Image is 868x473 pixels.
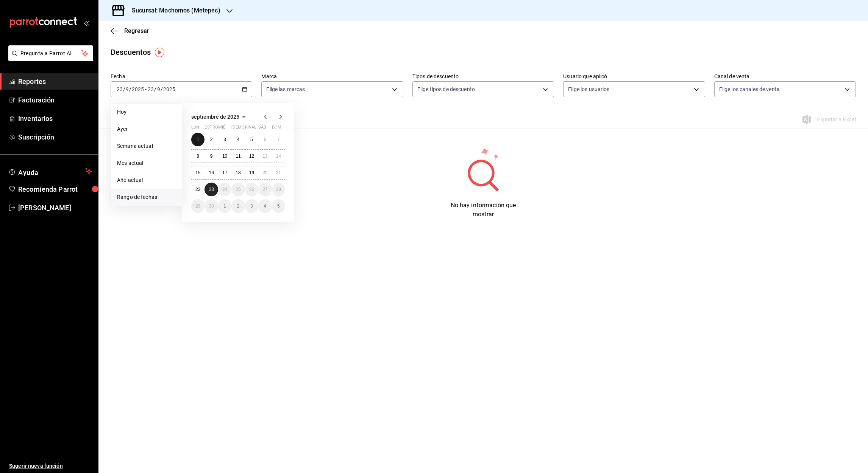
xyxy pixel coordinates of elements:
[210,154,213,159] abbr: 9 de septiembre de 2025
[276,170,281,175] abbr: 21 de septiembre de 2025
[117,176,176,184] span: Año actual
[258,149,272,163] button: 13 de septiembre de 2025
[155,48,164,57] img: Marcador de información sobre herramientas
[18,167,82,176] span: Ayuda
[264,137,266,142] abbr: 6 de septiembre de 2025
[117,125,176,133] span: Ayer
[714,74,856,79] label: Canal de venta
[245,133,258,146] button: 5 de septiembre de 2025
[262,170,267,175] abbr: 20 de septiembre de 2025
[18,115,53,123] font: Inventarios
[147,86,154,92] input: --
[209,203,214,209] abbr: 30 de septiembre de 2025
[276,154,281,159] abbr: 14 de septiembre de 2025
[222,187,227,192] abbr: 24 de septiembre de 2025
[231,125,276,133] abbr: jueves
[157,86,161,92] input: --
[18,96,55,104] font: Facturación
[123,86,125,92] span: /
[5,55,93,63] a: Pregunta a Parrot AI
[249,187,254,192] abbr: 26 de septiembre de 2025
[9,463,63,469] font: Sugerir nueva función
[195,170,200,175] abbr: 15 de septiembre de 2025
[412,74,554,79] label: Tipos de descuento
[223,203,226,209] abbr: 1 de octubre de 2025
[191,149,205,163] button: 8 de septiembre de 2025
[231,199,245,213] button: 2 de octubre de 2025
[111,74,252,79] label: Fecha
[258,183,272,196] button: 27 de septiembre de 2025
[111,27,149,34] button: Regresar
[258,125,266,133] abbr: sábado
[8,45,93,61] button: Pregunta a Parrot AI
[245,183,258,196] button: 26 de septiembre de 2025
[272,166,285,180] button: 21 de septiembre de 2025
[231,149,245,163] button: 11 de septiembre de 2025
[205,149,218,163] button: 9 de septiembre de 2025
[231,133,245,146] button: 4 de septiembre de 2025
[277,137,280,142] abbr: 7 de septiembre de 2025
[258,166,272,180] button: 20 de septiembre de 2025
[209,187,214,192] abbr: 23 de septiembre de 2025
[262,187,267,192] abbr: 27 de septiembre de 2025
[209,170,214,175] abbr: 16 de septiembre de 2025
[191,133,205,146] button: 1 de septiembre de 2025
[222,170,227,175] abbr: 17 de septiembre de 2025
[18,204,71,212] font: [PERSON_NAME]
[131,86,144,92] input: ----
[163,86,176,92] input: ----
[218,149,231,163] button: 10 de septiembre de 2025
[563,74,705,79] label: Usuario que aplicó
[218,183,231,196] button: 24 de septiembre de 2025
[116,86,123,92] input: --
[261,74,403,79] label: Marca
[218,199,231,213] button: 1 de octubre de 2025
[245,166,258,180] button: 19 de septiembre de 2025
[205,166,218,180] button: 16 de septiembre de 2025
[83,20,89,26] button: open_drawer_menu
[210,137,213,142] abbr: 2 de septiembre de 2025
[197,154,199,159] abbr: 8 de septiembre de 2025
[191,183,205,196] button: 22 de septiembre de 2025
[191,199,205,213] button: 29 de septiembre de 2025
[236,154,240,159] abbr: 11 de septiembre de 2025
[236,187,240,192] abbr: 25 de septiembre de 2025
[245,149,258,163] button: 12 de septiembre de 2025
[191,125,199,133] abbr: lunes
[161,86,163,92] span: /
[272,133,285,146] button: 7 de septiembre de 2025
[231,166,245,180] button: 18 de septiembre de 2025
[245,199,258,213] button: 3 de octubre de 2025
[272,149,285,163] button: 14 de septiembre de 2025
[223,137,226,142] abbr: 3 de septiembre de 2025
[205,125,228,133] abbr: martes
[236,170,240,175] abbr: 18 de septiembre de 2025
[222,154,227,159] abbr: 10 de septiembre de 2025
[18,185,78,193] font: Recomienda Parrot
[18,78,46,85] font: Reportes
[111,47,151,58] div: Descuentos
[250,203,253,209] abbr: 3 de octubre de 2025
[117,193,176,201] span: Rango de fechas
[568,85,609,93] span: Elige los usuarios
[125,86,129,92] input: --
[124,27,149,34] span: Regresar
[191,114,239,120] span: septiembre de 2025
[237,203,240,209] abbr: 2 de octubre de 2025
[258,133,272,146] button: 6 de septiembre de 2025
[20,50,81,57] span: Pregunta a Parrot AI
[117,142,176,150] span: Semana actual
[258,199,272,213] button: 4 de octubre de 2025
[245,125,266,133] abbr: viernes
[117,159,176,167] span: Mes actual
[249,170,254,175] abbr: 19 de septiembre de 2025
[154,86,156,92] span: /
[276,187,281,192] abbr: 28 de septiembre de 2025
[719,85,780,93] span: Elige los canales de venta
[231,183,245,196] button: 25 de septiembre de 2025
[195,187,200,192] abbr: 22 de septiembre de 2025
[250,137,253,142] abbr: 5 de septiembre de 2025
[249,154,254,159] abbr: 12 de septiembre de 2025
[205,183,218,196] button: 23 de septiembre de 2025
